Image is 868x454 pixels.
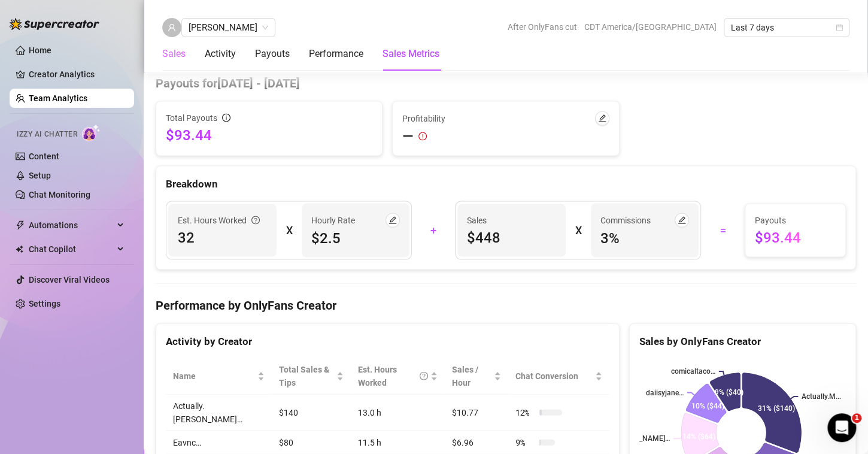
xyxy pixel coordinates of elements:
article: Commissions [600,213,651,226]
span: $93.44 [755,228,836,247]
span: Chat Copilot [29,240,114,259]
span: calendar [836,24,843,31]
span: $2.5 [311,228,400,247]
span: CDT America/[GEOGRAPHIC_DATA] [584,18,717,36]
a: Content [29,152,59,161]
td: $140 [272,394,350,431]
span: Total Sales & Tips [279,362,333,389]
span: thunderbolt [16,220,25,230]
span: Payouts [755,213,836,226]
a: Discover Viral Videos [29,275,110,284]
span: exclamation-circle [418,132,427,140]
span: Profitability [402,111,445,125]
span: — [402,126,414,146]
text: Actually.M... [802,392,841,401]
td: Actually.[PERSON_NAME]… [166,394,272,431]
span: 1 [852,413,861,423]
div: Sales [162,47,186,61]
div: Breakdown [166,175,846,192]
th: Total Sales & Tips [272,358,350,394]
div: X [575,220,581,240]
div: X [286,220,292,240]
div: Sales by OnlyFans Creator [639,333,846,349]
span: question-circle [251,213,260,226]
div: Est. Hours Worked [178,213,260,226]
div: Sales Metrics [383,47,439,61]
span: 3 % [600,228,690,247]
span: Automations [29,216,114,235]
h4: Performance by OnlyFans Creator [156,296,856,313]
span: edit [598,114,606,122]
span: user [168,23,176,32]
td: $10.77 [445,394,508,431]
div: Performance [309,47,363,61]
span: Name [173,369,255,382]
td: 11.5 h [351,431,445,454]
text: daiisyjane… [645,388,683,397]
span: Last 7 days [731,19,842,37]
span: Sales / Hour [452,362,491,389]
span: Izzy AI Chatter [17,129,77,140]
div: Est. Hours Worked [358,362,429,389]
img: AI Chatter [82,124,101,141]
span: $93.44 [166,125,372,144]
img: Chat Copilot [16,245,23,253]
a: Team Analytics [29,93,87,103]
span: Chat Conversion [515,369,593,382]
h4: Payouts for [DATE] - [DATE] [156,74,856,91]
div: = [708,220,737,240]
span: info-circle [222,113,230,122]
span: edit [678,216,686,224]
a: Creator Analytics [29,65,125,84]
span: 32 [178,228,267,247]
span: 9 % [515,435,535,449]
span: Sales [467,213,556,226]
th: Name [166,358,272,394]
th: Chat Conversion [508,358,609,394]
a: Home [29,46,51,55]
td: $6.96 [445,431,508,454]
iframe: Intercom live chat [827,413,856,442]
div: Activity by Creator [166,333,609,349]
a: Setup [29,171,51,180]
div: Activity [205,47,236,61]
td: $80 [272,431,350,454]
td: 13.0 h [351,394,445,431]
a: Chat Monitoring [29,190,90,199]
span: After OnlyFans cut [508,18,577,36]
th: Sales / Hour [445,358,508,394]
td: Eavnc… [166,431,272,454]
article: Hourly Rate [311,213,355,226]
span: Anna Ramos [189,19,268,37]
div: Payouts [255,47,290,61]
div: + [419,220,448,240]
a: Settings [29,299,60,308]
span: 12 % [515,405,535,419]
text: comicaltaco… [670,367,715,376]
span: question-circle [420,362,428,389]
img: logo-BBDzfeDw.svg [10,18,99,30]
text: [PERSON_NAME]… [609,434,669,443]
span: Total Payouts [166,111,217,124]
span: edit [389,216,397,224]
span: $448 [467,228,556,247]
